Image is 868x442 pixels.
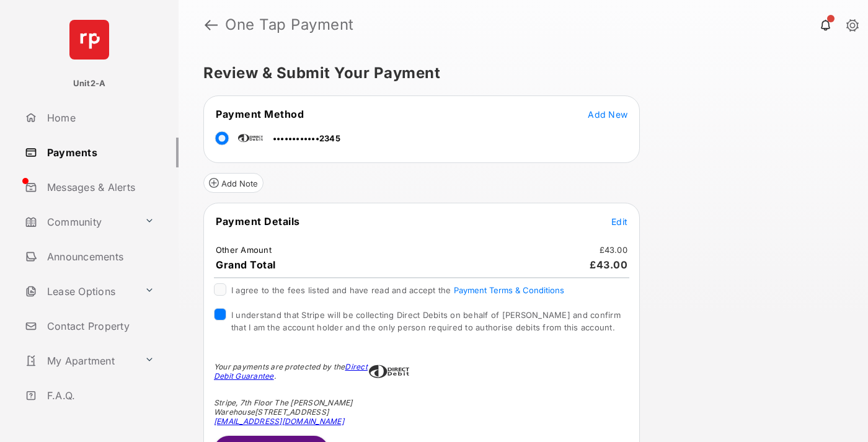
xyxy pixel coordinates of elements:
[225,17,354,32] strong: One Tap Payment
[588,109,627,120] span: Add New
[216,108,304,120] span: Payment Method
[20,346,139,376] a: My Apartment
[203,66,833,81] h5: Review & Submit Your Payment
[611,216,627,227] span: Edit
[73,77,106,90] p: Unit2-A
[215,244,272,255] td: Other Amount
[214,417,344,426] a: [EMAIL_ADDRESS][DOMAIN_NAME]
[20,207,139,237] a: Community
[214,398,369,426] div: Stripe, 7th Floor The [PERSON_NAME] Warehouse [STREET_ADDRESS]
[216,215,300,228] span: Payment Details
[231,285,564,295] span: I agree to the fees listed and have read and accept the
[216,259,276,271] span: Grand Total
[454,285,564,295] button: I agree to the fees listed and have read and accept the
[611,215,627,228] button: Edit
[214,362,368,381] a: Direct Debit Guarantee
[20,242,179,272] a: Announcements
[20,103,179,133] a: Home
[231,310,621,332] span: I understand that Stripe will be collecting Direct Debits on behalf of [PERSON_NAME] and confirm ...
[599,244,629,255] td: £43.00
[20,311,179,341] a: Contact Property
[20,172,179,202] a: Messages & Alerts
[20,138,179,167] a: Payments
[69,20,109,60] img: svg+xml;base64,PHN2ZyB4bWxucz0iaHR0cDovL3d3dy53My5vcmcvMjAwMC9zdmciIHdpZHRoPSI2NCIgaGVpZ2h0PSI2NC...
[203,173,263,193] button: Add Note
[590,259,627,271] span: £43.00
[20,276,139,306] a: Lease Options
[214,362,369,381] div: Your payments are protected by the .
[273,133,340,143] span: ••••••••••••2345
[20,381,179,410] a: F.A.Q.
[588,108,627,120] button: Add New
